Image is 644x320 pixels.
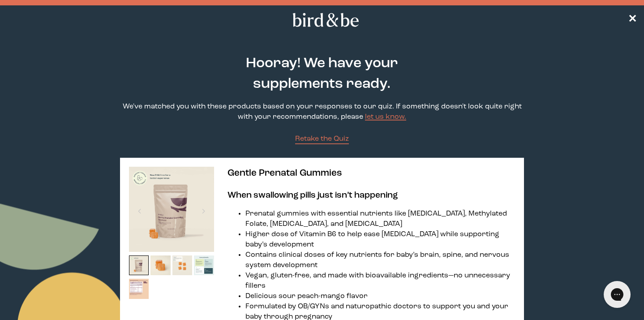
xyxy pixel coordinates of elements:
h3: When swallowing pills just isn’t happening [228,189,515,202]
a: let us know. [365,113,406,121]
li: Higher dose of Vitamin B6 to help ease [MEDICAL_DATA] while supporting baby’s development [245,229,515,250]
li: Delicious sour peach-mango flavor [245,291,515,302]
h2: Hooray! We have your supplements ready. [201,53,443,95]
img: thumbnail image [129,255,149,276]
img: thumbnail image [194,255,214,276]
span: Retake the Quiz [295,135,349,143]
img: thumbnail image [150,255,171,276]
img: thumbnail image [172,255,193,276]
p: We've matched you with these products based on your responses to our quiz. If something doesn't l... [120,102,524,122]
span: ✕ [628,14,637,25]
li: Vegan, gluten-free, and made with bioavailable ingredients—no unnecessary fillers [245,271,515,291]
iframe: Gorgias live chat messenger [599,278,635,311]
li: Contains clinical doses of key nutrients for baby’s brain, spine, and nervous system development [245,250,515,271]
a: Retake the Quiz [295,134,349,144]
img: thumbnail image [129,279,149,299]
span: Gentle Prenatal Gummies [228,169,342,178]
img: thumbnail image [129,167,214,252]
li: Prenatal gummies with essential nutrients like [MEDICAL_DATA], Methylated Folate, [MEDICAL_DATA],... [245,209,515,229]
a: ✕ [628,12,637,28]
